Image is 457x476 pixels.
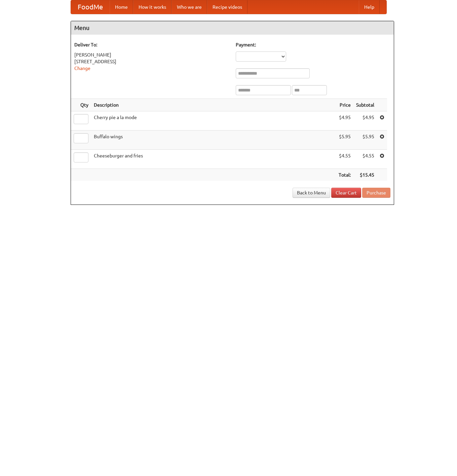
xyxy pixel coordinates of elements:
h5: Deliver To: [74,41,229,48]
td: $5.95 [336,131,353,150]
th: Description [91,99,336,111]
div: [PERSON_NAME] [74,51,229,58]
a: How it works [133,0,172,14]
th: Qty [71,99,91,111]
h4: Menu [71,21,394,35]
td: $4.95 [336,111,353,131]
td: Cheeseburger and fries [91,150,336,169]
th: $15.45 [353,169,377,181]
a: Change [74,66,90,71]
a: FoodMe [71,0,110,14]
td: Cherry pie a la mode [91,111,336,131]
h5: Payment: [236,41,390,48]
a: Home [110,0,133,14]
a: Who we are [172,0,207,14]
th: Total: [336,169,353,181]
button: Purchase [362,188,390,198]
td: $4.55 [353,150,377,169]
td: $4.55 [336,150,353,169]
a: Clear Cart [331,188,361,198]
td: Buffalo wings [91,131,336,150]
a: Help [359,0,380,14]
div: [STREET_ADDRESS] [74,58,229,65]
td: $5.95 [353,131,377,150]
th: Subtotal [353,99,377,111]
a: Back to Menu [293,188,330,198]
a: Recipe videos [207,0,247,14]
th: Price [336,99,353,111]
td: $4.95 [353,111,377,131]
